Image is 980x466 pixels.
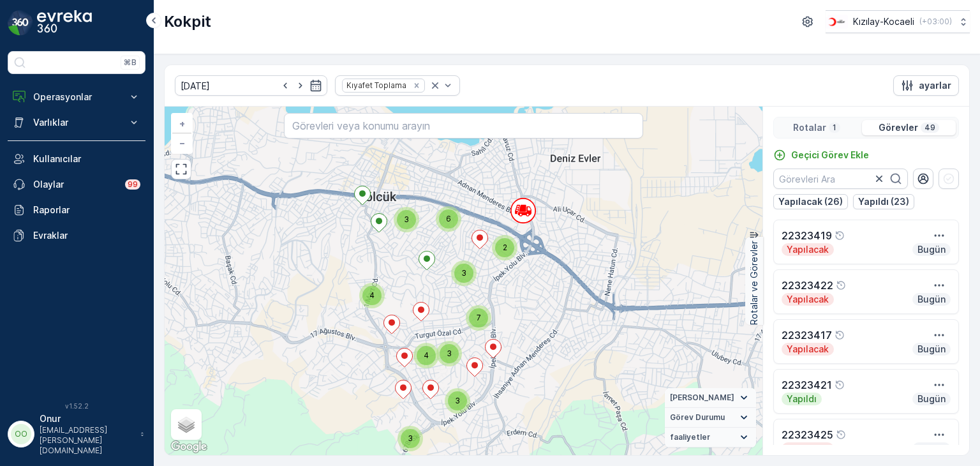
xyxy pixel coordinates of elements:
[436,341,462,366] div: 3
[665,408,756,428] summary: Görev Durumu
[853,194,914,209] button: Yapıldı (23)
[455,396,460,405] span: 3
[782,228,832,243] p: 22323419
[8,197,145,223] a: Raporlar
[33,153,140,165] p: Kullanıcılar
[858,195,909,208] p: Yapıldı (23)
[879,121,918,134] p: Görevler
[670,432,710,442] span: faaliyetler
[8,402,145,410] span: v 1.52.2
[179,137,186,148] span: −
[916,393,947,405] p: Bugün
[8,223,145,248] a: Evraklar
[778,195,843,208] p: Yapılacak (26)
[33,229,140,242] p: Evraklar
[168,439,210,455] img: Google
[793,121,826,134] p: Rotalar
[40,412,134,425] p: Onur
[492,235,517,260] div: 2
[410,80,424,91] div: Remove Kıyafet Toplama
[33,91,120,103] p: Operasyonlar
[413,343,439,368] div: 4
[33,178,117,191] p: Olaylar
[785,243,830,256] p: Yapılacak
[179,118,185,129] span: +
[8,110,145,135] button: Varlıklar
[670,393,734,403] span: [PERSON_NAME]
[782,278,833,293] p: 22323422
[477,313,481,322] span: 7
[923,123,937,133] p: 49
[791,149,869,162] p: Geçici Görev Ekle
[782,377,832,393] p: 22323421
[782,327,832,343] p: 22323417
[665,428,756,447] summary: faaliyetler
[168,439,210,455] a: Bu bölgeyi Google Haritalar'da açın (yeni pencerede açılır)
[359,283,385,308] div: 4
[836,280,846,290] div: Yardım Araç İkonu
[748,241,761,325] p: Rotalar ve Görevler
[172,410,200,439] a: Layers
[8,84,145,110] button: Operasyonlar
[8,412,145,456] button: OOOnur[EMAIL_ADDRESS][PERSON_NAME][DOMAIN_NAME]
[343,79,408,91] div: Kıyafet Toplama
[893,75,959,96] button: ayarlar
[466,305,491,331] div: 7
[670,412,725,423] span: Görev Durumu
[835,330,845,340] div: Yardım Araç İkonu
[826,10,970,33] button: Kızılay-Kocaeli(+03:00)
[916,343,947,356] p: Bugün
[835,230,845,241] div: Yardım Araç İkonu
[773,194,848,209] button: Yapılacak (26)
[172,114,191,133] a: Yakınlaştır
[8,172,145,197] a: Olaylar99
[919,17,952,27] p: ( +03:00 )
[785,442,830,455] p: Yapılacak
[128,179,138,190] p: 99
[397,426,423,451] div: 3
[785,293,830,306] p: Yapılacak
[33,116,120,129] p: Varlıklar
[124,57,137,68] p: ⌘B
[424,350,429,360] span: 4
[408,433,413,443] span: 3
[451,260,477,286] div: 3
[916,243,947,256] p: Bugün
[782,427,833,442] p: 22323425
[8,146,145,172] a: Kullanıcılar
[773,169,908,189] input: Görevleri Ara
[284,113,642,139] input: Görevleri veya konumu arayın
[503,243,507,252] span: 2
[665,388,756,408] summary: [PERSON_NAME]
[785,343,830,356] p: Yapılacak
[919,79,951,92] p: ayarlar
[404,214,409,224] span: 3
[8,10,33,36] img: logo
[461,268,466,278] span: 3
[447,349,452,358] span: 3
[836,430,846,440] div: Yardım Araç İkonu
[835,380,845,390] div: Yardım Araç İkonu
[164,11,211,32] p: Kokpit
[853,15,914,28] p: Kızılay-Kocaeli
[40,425,134,456] p: [EMAIL_ADDRESS][PERSON_NAME][DOMAIN_NAME]
[916,442,947,455] p: Bugün
[916,293,947,306] p: Bugün
[831,123,838,133] p: 1
[175,75,327,96] input: dd/mm/yyyy
[369,290,375,300] span: 4
[172,133,191,153] a: Uzaklaştır
[436,206,461,232] div: 6
[773,149,869,162] a: Geçici Görev Ekle
[445,388,470,414] div: 3
[785,393,818,405] p: Yapıldı
[37,10,92,36] img: logo_dark-DEwI_e13.png
[826,15,848,29] img: k%C4%B1z%C4%B1lay_0jL9uU1.png
[11,424,31,444] div: OO
[394,207,419,232] div: 3
[33,204,140,216] p: Raporlar
[446,214,451,223] span: 6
